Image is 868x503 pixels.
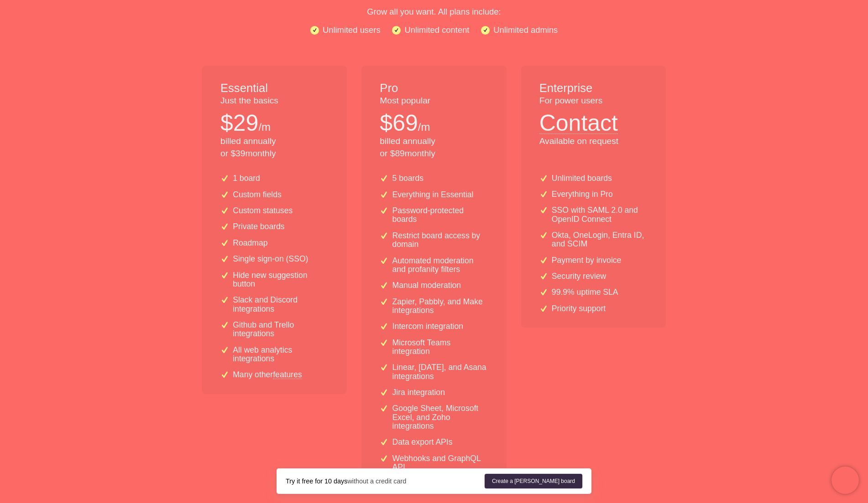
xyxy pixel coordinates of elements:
p: Many other [233,370,302,379]
p: All web analytics integrations [233,346,329,364]
p: $ 69 [380,107,418,139]
button: Contact [539,107,618,134]
p: Roadmap [233,239,267,247]
p: /m [258,119,271,135]
p: Intercom integration [392,322,464,331]
p: Unlimited boards [552,174,612,183]
p: billed annually or $ 39 monthly [220,135,329,160]
p: Custom fields [233,190,282,199]
p: Webhooks and GraphQL API [392,454,488,472]
p: Security review [552,272,606,281]
a: Create a [PERSON_NAME] board [485,474,582,488]
p: Google Sheet, Microsoft Excel, and Zoho integrations [392,404,488,431]
p: For power users [539,95,648,107]
p: Okta, OneLogin, Entra ID, and SCIM [552,231,648,249]
p: 1 board [233,174,260,183]
p: Unlimited admins [493,23,558,36]
p: Priority support [552,304,606,313]
p: Everything in Essential [392,190,474,199]
h1: Essential [220,80,329,97]
a: features [273,370,302,379]
p: Available on request [539,135,648,148]
p: Data export APIs [392,438,453,447]
p: Github and Trello integrations [233,321,329,339]
h1: Pro [380,80,488,97]
h1: Enterprise [539,80,648,97]
p: 99.9% uptime SLA [552,288,618,297]
p: Automated moderation and profanity filters [392,257,488,274]
strong: Try it free for 10 days [286,477,347,485]
p: Unlimited users [323,23,381,36]
p: Zapier, Pabbly, and Make integrations [392,298,488,315]
p: $ 29 [220,107,258,139]
p: Payment by invoice [552,256,622,265]
p: Custom statuses [233,206,293,215]
p: Microsoft Teams integration [392,339,488,356]
p: Slack and Discord integrations [233,296,329,313]
p: /m [418,119,430,135]
p: Grow all you want. All plans include: [142,5,726,18]
p: Hide new suggestion button [233,271,329,289]
p: Unlimited content [404,23,469,36]
p: billed annually or $ 89 monthly [380,135,488,160]
p: Jira integration [392,388,445,397]
p: Linear, [DATE], and Asana integrations [392,363,488,381]
p: Most popular [380,95,488,107]
p: SSO with SAML 2.0 and OpenID Connect [552,206,648,224]
p: Single sign-on (SSO) [233,255,308,263]
p: Restrict board access by domain [392,231,488,249]
p: Just the basics [220,95,329,107]
p: Everything in Pro [552,190,613,199]
p: 5 boards [392,174,424,183]
div: without a credit card [286,477,485,486]
p: Manual moderation [392,281,461,290]
p: Private boards [233,222,284,231]
p: Password-protected boards [392,206,488,224]
iframe: Chatra live chat [831,467,859,494]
